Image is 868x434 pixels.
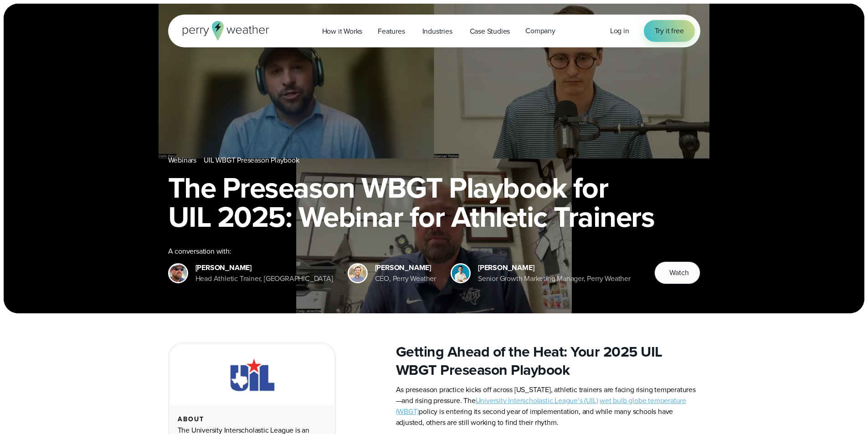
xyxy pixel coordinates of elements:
span: How it Works [322,26,363,37]
a: UIL WBGT Preseason Playbook [204,155,299,166]
span: Watch [669,267,688,278]
span: Case Studies [470,26,510,37]
h2: Getting Ahead of the Heat: Your 2025 UIL WBGT Preseason Playbook [396,342,700,379]
div: CEO, Perry Weather [375,273,436,284]
img: Colin Perry, CEO of Perry Weather [349,265,366,282]
div: [PERSON_NAME] [478,262,631,273]
span: Industries [422,26,452,37]
nav: Breadcrumb [168,155,700,166]
a: wet bulb globe temperature (WBGT) [396,395,686,417]
div: Head Athletic Trainer, [GEOGRAPHIC_DATA] [195,273,333,284]
div: [PERSON_NAME] [375,262,436,273]
span: Company [525,26,555,36]
div: Senior Growth Marketing Manager, Perry Weather [478,273,631,284]
div: A conversation with: [168,246,640,257]
span: Features [378,26,405,37]
img: Spencer Patton, Perry Weather [452,265,469,282]
a: Try it free [644,20,695,42]
div: About [178,416,326,423]
p: As preseason practice kicks off across [US_STATE], athletic trainers are facing rising temperatur... [396,384,700,428]
a: Case Studies [462,22,518,41]
a: University Interscholastic League’s (UIL) [476,395,598,406]
a: How it Works [314,22,370,41]
a: Log in [610,26,629,36]
h1: The Preseason WBGT Playbook for UIL 2025: Webinar for Athletic Trainers [168,173,700,231]
div: [PERSON_NAME] [195,262,333,273]
button: Watch [654,261,700,284]
a: Webinars [168,155,196,166]
img: cody-henschke-headshot [169,265,187,282]
img: UIL.svg [221,356,282,394]
span: Try it free [655,26,684,36]
span: Log in [610,26,629,36]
